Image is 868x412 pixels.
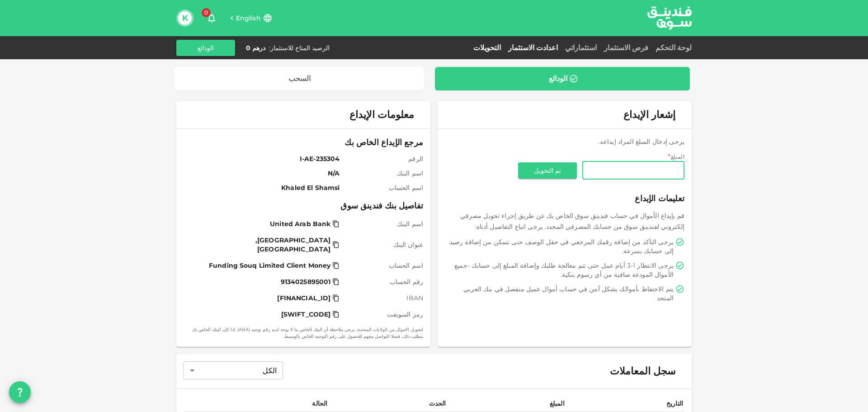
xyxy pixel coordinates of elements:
[288,74,311,83] div: السحب
[202,8,211,17] span: 0
[424,398,446,409] div: الحدث
[246,43,265,52] div: درهم 0
[281,310,331,319] span: [SWIFT_CODE]
[343,183,423,192] span: اسم الحساب
[447,237,674,256] span: يرجى التأكد من إضافة رقمك المرجعي في حقل الوصف حتى نتمكن من إضافة رصيد إلى حسابك بسرعة.
[236,14,261,22] span: English
[281,277,331,286] span: 9134025895001
[623,109,675,121] span: إشعار الإيداع
[209,261,330,270] span: Funding Souq Limited Client Money
[187,154,340,163] span: I-AE-235304
[470,43,505,52] a: التحويلات
[343,310,423,319] span: رمز السويفت
[447,261,674,279] span: يرجى الانتظار 1-3 أيام عمل حتى تتم معالجة طلبك وإضافة المبلغ إلى حسابك -جميع الأموال المودعة صافي...
[447,284,674,303] span: يتم الاحتفاظ بأموالك بشكل آمن في حساب أموال عميل منفصل في بنك العربي المتحد
[9,381,31,403] button: question
[277,294,330,303] span: [FINANCIAL_ID]
[542,398,565,409] div: المبلغ
[636,0,703,35] img: logo
[599,137,684,146] span: يرجى إدخال المبلغ المراد إيداعه.
[184,326,423,340] small: لتحويل الاموال من الولايات المتحدة، يرجى ملاحظة أن البنك الخاص بنا لا يوجد لديه رقم توجيه (ABA). ...
[189,236,330,254] span: [GEOGRAPHIC_DATA], [GEOGRAPHIC_DATA]
[178,11,192,25] button: K
[187,169,340,178] span: N/A
[610,365,675,378] span: سجل المعاملات
[270,219,330,228] span: United Arab Bank
[582,161,684,180] input: amount
[184,199,423,212] span: تفاصيل بنك فندينق سوق
[305,398,327,409] div: الحالة
[460,212,684,231] span: قم بإيداع الأموال في حساب فندينق سوق الخاص بك عن طريق إجراء تحويل مصرفي إلكتروني لفندينق سوق من ح...
[349,109,414,121] span: معلومات الإيداع
[505,43,561,52] a: اعدادت الاستثمار
[647,0,692,35] a: logo
[343,154,423,163] span: الرقم
[600,43,652,52] a: فرص الاستثمار
[203,9,221,27] button: 0
[343,261,423,270] span: اسم الحساب
[518,162,577,179] button: تم التحويل
[184,361,283,379] div: الكل
[187,183,340,192] span: Khaled El Shamsi
[176,40,235,56] button: الودائع
[343,277,423,286] span: رقم الحساب
[343,219,423,228] span: اسم البنك
[184,136,423,149] span: مرجع الإيداع الخاص بك
[435,67,690,90] a: الودائع
[660,398,683,409] div: التاريخ
[652,43,692,52] a: لوحة التحكم
[269,43,330,52] div: الرصيد المتاح للاستثمار :
[671,153,684,160] span: المبلغ
[561,43,600,52] a: استثماراتي
[175,67,424,90] a: السحب
[343,294,423,303] span: IBAN
[549,74,567,83] div: الودائع
[343,169,423,178] span: اسم البنك
[445,192,684,205] span: تعليمات الإيداع
[343,240,423,249] span: عنوان البنك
